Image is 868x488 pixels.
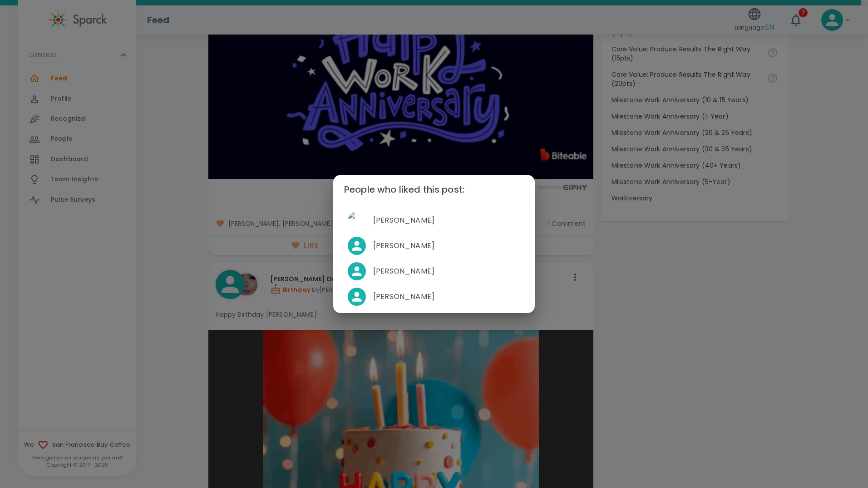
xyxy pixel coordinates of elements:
span: [PERSON_NAME] [373,240,520,251]
img: Picture of David Gutierrez [348,211,366,229]
h2: People who liked this post: [333,175,535,204]
div: Picture of David Gutierrez[PERSON_NAME] [340,208,528,233]
span: [PERSON_NAME] [373,291,520,302]
span: [PERSON_NAME] [373,215,520,226]
div: [PERSON_NAME] [340,284,528,309]
div: [PERSON_NAME] [340,233,528,259]
span: [PERSON_NAME] [373,266,520,277]
div: [PERSON_NAME] [340,259,528,284]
